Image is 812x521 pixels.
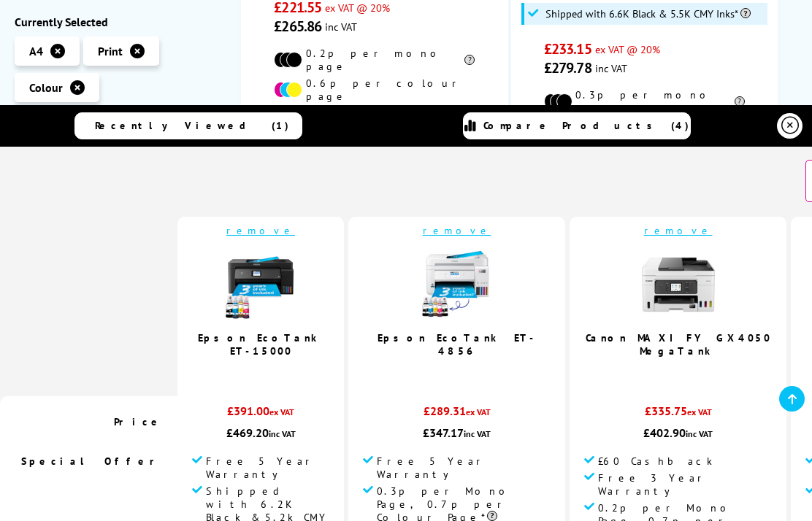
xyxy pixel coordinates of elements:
a: Canon MAXIFY GX4050 MegaTank [586,331,771,358]
img: epson-et-4856-ink-included-new-small.jpg [421,248,494,321]
div: £402.90 [584,425,772,440]
div: £289.31 [363,404,551,425]
span: Special Offer [21,455,163,468]
span: Free 3 Year Warranty [598,471,772,498]
span: Price [114,415,163,428]
span: / 5 [266,365,281,382]
span: Recently Viewed (1) [95,119,289,132]
span: Print [98,44,123,58]
a: Epson EcoTank ET-4856 [378,331,537,358]
span: 4.9 [444,365,461,382]
span: ex VAT @ 20% [595,42,660,56]
div: £469.20 [192,425,329,440]
span: £265.86 [274,17,321,36]
span: Free 5 Year Warranty [377,455,551,481]
span: ex VAT [687,406,712,417]
a: remove [423,224,491,237]
span: £279.78 [544,58,591,77]
span: A4 [29,44,43,58]
li: 0.2p per mono page [274,47,475,73]
li: 0.3p per mono page [544,88,745,115]
div: Currently Selected [15,15,226,29]
span: / 5 [461,365,477,382]
span: £233.15 [544,39,591,58]
span: 3.8 [665,365,683,382]
a: remove [644,224,713,237]
span: ex VAT [269,406,294,417]
span: inc VAT [686,428,713,439]
a: Recently Viewed (1) [74,112,302,139]
span: Free 5 Year Warranty [206,455,329,481]
a: Compare Products (4) [463,112,691,139]
span: inc VAT [269,428,296,439]
a: remove [226,224,295,237]
span: ex VAT [466,406,491,417]
div: £335.75 [584,404,772,425]
div: £391.00 [192,404,329,425]
span: 4.3 [248,365,266,382]
span: inc VAT [325,20,357,34]
span: ex VAT @ 20% [325,1,390,15]
span: inc VAT [595,61,627,75]
div: £347.17 [363,425,551,440]
span: £60 Cashback [598,455,713,468]
li: 0.6p per colour page [274,77,475,103]
img: Canon-GX4050-Front-Main-Small.jpg [642,248,715,321]
span: Compare Products (4) [483,119,689,132]
span: / 5 [683,365,698,382]
span: Colour [29,80,63,95]
span: Shipped with 6.6K Black & 5.5K CMY Inks* [545,8,751,20]
span: inc VAT [464,428,491,439]
a: Epson EcoTank ET-15000 [198,331,323,358]
img: epson-et-15000-front-new-small.jpg [224,248,297,321]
